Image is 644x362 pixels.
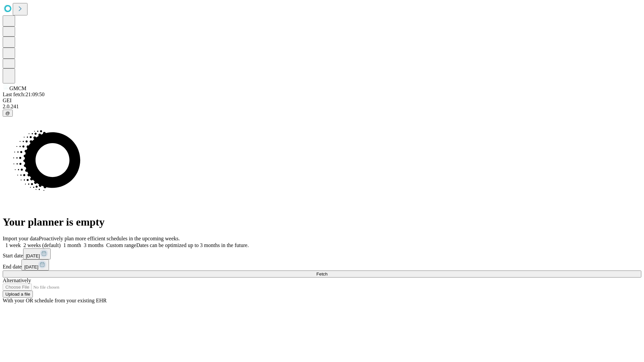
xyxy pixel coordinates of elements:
[136,242,249,248] span: Dates can be optimized up to 3 months in the future.
[5,111,10,116] span: @
[3,298,107,303] span: With your OR schedule from your existing EHR
[3,104,641,110] div: 2.0.241
[3,248,641,259] div: Start date
[3,259,641,270] div: End date
[3,98,641,104] div: GEI
[3,236,39,241] span: Import your data
[9,85,26,91] span: GMCM
[5,242,21,248] span: 1 week
[26,253,40,258] span: [DATE]
[3,110,13,117] button: @
[39,236,180,241] span: Proactively plan more efficient schedules in the upcoming weeks.
[106,242,136,248] span: Custom range
[316,271,327,277] span: Fetch
[21,259,49,270] button: [DATE]
[3,216,641,228] h1: Your planner is empty
[23,242,61,248] span: 2 weeks (default)
[84,242,104,248] span: 3 months
[23,248,51,259] button: [DATE]
[3,92,45,97] span: Last fetch: 21:09:50
[3,278,31,283] span: Alternatively
[3,291,33,298] button: Upload a file
[63,242,81,248] span: 1 month
[24,264,38,269] span: [DATE]
[3,270,641,278] button: Fetch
